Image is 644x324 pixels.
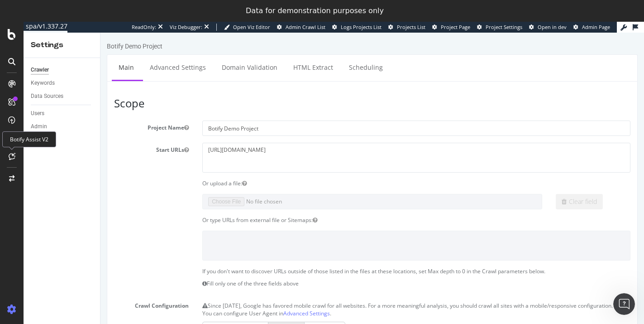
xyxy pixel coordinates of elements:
label: Crawl Configuration [7,266,95,277]
h3: Scope [14,65,530,77]
textarea: [URL][DOMAIN_NAME] [102,110,530,140]
a: Admin Page [573,24,610,31]
div: Or type URLs from external file or Sitemaps: [95,184,537,191]
p: If you don't want to discover URLs outside of those listed in the files at these locations, set M... [102,235,530,242]
a: Domain Validation [114,22,184,47]
div: Or upload a file: [95,147,537,155]
p: Fill only one of the three fields above [102,247,530,255]
a: HTML Extract [186,22,239,47]
span: Admin Page [582,24,610,30]
span: Open Viz Editor [233,24,270,30]
span: Admin Crawl List [286,24,325,30]
div: Data Sources [31,92,63,101]
a: Keywords [31,78,94,88]
a: Users [31,109,94,118]
a: Crawler [31,65,94,75]
a: Main [11,22,40,47]
a: Project Settings [477,24,522,31]
a: Projects List [388,24,425,31]
iframe: Intercom live chat [613,293,635,315]
a: Admin Crawl List [277,24,325,31]
span: Projects List [397,24,425,30]
button: Start URLs [84,113,88,121]
label: Advanced [204,289,245,305]
div: Admin [31,122,47,131]
a: Project Page [432,24,470,31]
a: Logs Projects List [332,24,382,31]
div: Settings [31,40,93,50]
div: Botify Demo Project [6,9,62,18]
label: Desktop [167,289,204,305]
div: spa/v1.337.27 [24,22,67,31]
a: Admin [31,122,94,131]
label: Project Name [7,88,95,99]
p: Since [DATE], Google has favored mobile crawl for all websites. For a more meaningful analysis, y... [102,266,530,277]
a: Open Viz Editor [224,24,270,31]
div: Botify Assist V2 [2,131,56,147]
label: Start URLs [7,110,95,121]
a: Open in dev [529,24,567,31]
a: spa/v1.337.27 [24,22,67,33]
a: Scheduling [242,22,289,47]
span: Logs Projects List [341,24,382,30]
a: Advanced Settings [183,277,229,285]
a: Data Sources [31,92,94,101]
div: Crawler [31,65,49,75]
div: ReadOnly: [132,24,156,31]
a: Advanced Settings [43,22,112,47]
div: Data for demonstration purposes only [246,6,384,15]
div: Users [31,109,44,118]
button: Project Name [84,91,88,99]
span: Project Page [441,24,470,30]
span: Project Settings [486,24,522,30]
div: Viz Debugger: [170,24,202,31]
div: Keywords [31,78,55,88]
label: Mobile/Responsive [102,289,167,305]
p: You can configure User Agent in . [102,277,530,285]
span: Open in dev [538,24,567,30]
